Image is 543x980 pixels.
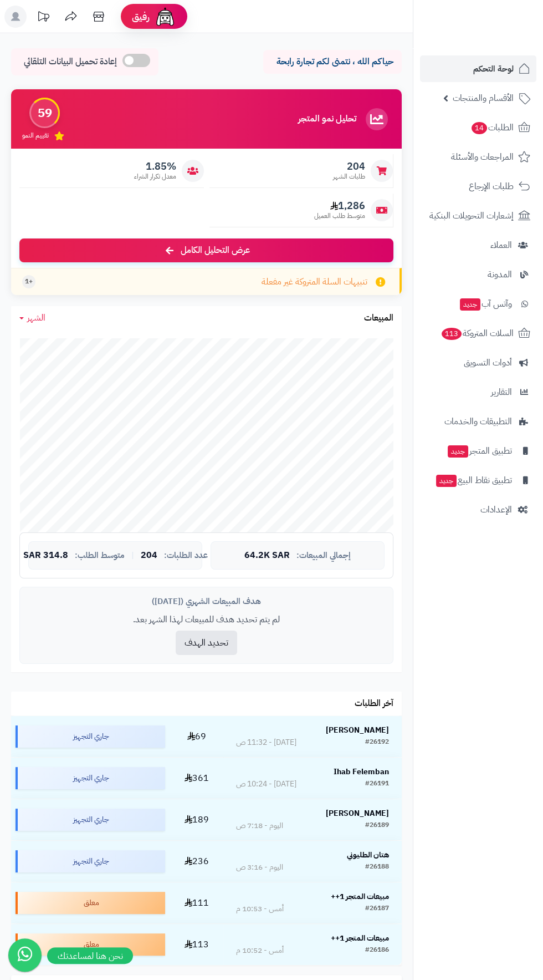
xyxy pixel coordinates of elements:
span: السلات المتروكة [440,326,514,341]
td: 189 [170,799,223,840]
div: #26188 [365,862,389,873]
span: عدد الطلبات: [164,551,208,560]
span: إعادة تحميل البيانات التلقائي [24,55,117,68]
a: المدونة [420,261,536,288]
strong: هتان الطليوني [347,849,389,861]
span: طلبات الإرجاع [469,179,514,194]
p: لم يتم تحديد هدف للمبيعات لهذا الشهر بعد. [28,613,385,626]
div: أمس - 10:52 م [236,945,284,956]
div: #26189 [365,820,389,831]
span: 314.8 SAR [23,551,68,561]
a: التقارير [420,379,536,405]
span: التطبيقات والخدمات [444,414,512,429]
span: المدونة [488,267,512,282]
span: إشعارات التحويلات البنكية [429,208,514,224]
div: اليوم - 7:18 ص [236,820,283,831]
div: #26192 [365,737,389,748]
td: 69 [170,716,223,757]
div: معلق [16,933,165,956]
a: تحديثات المنصة [29,6,57,31]
div: #26191 [365,779,389,790]
a: تطبيق نقاط البيعجديد [420,467,536,494]
div: جاري التجهيز [16,725,165,748]
span: متوسط طلب العميل [314,211,365,221]
span: | [131,551,134,560]
strong: [PERSON_NAME] [326,808,389,819]
img: ai-face.png [154,6,176,28]
a: طلبات الإرجاع [420,173,536,200]
span: إجمالي المبيعات: [296,551,351,560]
span: تنبيهات السلة المتروكة غير مفعلة [262,276,367,288]
a: التطبيقات والخدمات [420,408,536,435]
img: logo-2.png [468,28,532,51]
span: 113 [442,328,462,340]
td: 236 [170,841,223,882]
span: أدوات التسويق [464,355,512,370]
span: تقييم النمو [22,131,49,140]
span: جديد [436,475,457,487]
a: أدوات التسويق [420,349,536,376]
td: 361 [170,758,223,799]
span: المراجعات والأسئلة [451,149,514,165]
strong: مبيعات المتجر 1++ [331,932,389,944]
span: العملاء [490,237,512,253]
span: رفيق [132,10,150,23]
span: عرض التحليل الكامل [181,244,250,257]
div: [DATE] - 10:24 ص [236,779,296,790]
span: 14 [472,122,487,134]
a: السلات المتروكة113 [420,320,536,347]
button: تحديد الهدف [176,631,237,655]
span: 204 [141,551,157,561]
a: المراجعات والأسئلة [420,144,536,170]
span: وآتس آب [459,296,512,312]
a: إشعارات التحويلات البنكية [420,202,536,229]
a: عرض التحليل الكامل [19,238,393,262]
strong: Ihab Felemban [334,766,389,778]
span: التقارير [491,384,512,400]
div: #26187 [365,903,389,915]
div: #26186 [365,945,389,956]
span: جديد [460,298,480,311]
span: تطبيق المتجر [447,443,512,459]
a: وآتس آبجديد [420,291,536,317]
a: الطلبات14 [420,114,536,141]
div: جاري التجهيز [16,809,165,831]
a: لوحة التحكم [420,55,536,82]
span: الأقسام والمنتجات [453,90,514,106]
div: هدف المبيعات الشهري ([DATE]) [28,596,385,607]
td: 111 [170,882,223,923]
strong: [PERSON_NAME] [326,724,389,736]
div: جاري التجهيز [16,850,165,872]
span: الشهر [27,311,45,324]
a: تطبيق المتجرجديد [420,438,536,464]
span: 1,286 [314,200,365,212]
div: [DATE] - 11:32 ص [236,737,296,748]
p: حياكم الله ، نتمنى لكم تجارة رابحة [271,55,393,68]
span: الطلبات [470,120,514,135]
span: تطبيق نقاط البيع [435,473,512,488]
span: جديد [448,445,468,458]
span: الإعدادات [480,502,512,517]
span: 64.2K SAR [244,551,290,561]
h3: المبيعات [364,313,393,323]
span: طلبات الشهر [333,172,365,181]
a: الشهر [19,312,45,324]
span: 204 [333,160,365,172]
div: جاري التجهيز [16,767,165,789]
span: 1.85% [134,160,176,172]
div: أمس - 10:53 م [236,903,284,915]
td: 113 [170,924,223,965]
a: العملاء [420,232,536,258]
span: لوحة التحكم [473,61,514,77]
span: متوسط الطلب: [75,551,125,560]
a: الإعدادات [420,496,536,523]
div: اليوم - 3:16 ص [236,862,283,873]
div: معلق [16,892,165,914]
span: +1 [25,277,33,286]
h3: آخر الطلبات [355,699,393,709]
span: معدل تكرار الشراء [134,172,176,181]
strong: مبيعات المتجر 1++ [331,891,389,902]
h3: تحليل نمو المتجر [298,114,356,124]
